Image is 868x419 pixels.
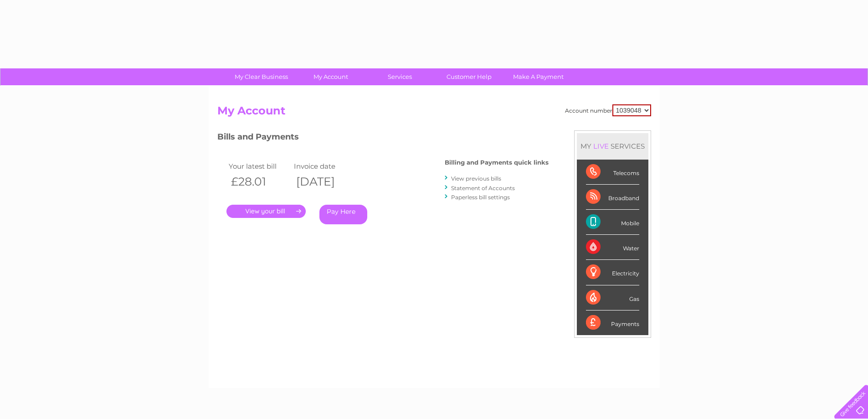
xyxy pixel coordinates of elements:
a: Statement of Accounts [451,185,515,191]
a: Customer Help [431,68,507,85]
a: View previous bills [451,175,501,182]
div: Water [586,235,639,260]
th: [DATE] [292,172,357,191]
div: MY SERVICES [577,133,648,159]
a: Services [362,68,437,85]
h4: Billing and Payments quick links [445,159,549,166]
td: Invoice date [292,160,357,172]
a: Pay Here [319,205,367,224]
h2: My Account [217,104,651,122]
a: Paperless bill settings [451,194,510,201]
div: Account number [565,104,651,116]
a: Make A Payment [501,68,576,85]
a: My Account [293,68,368,85]
div: LIVE [591,142,611,150]
div: Telecoms [586,160,639,185]
div: Gas [586,285,639,310]
div: Mobile [586,210,639,235]
div: Broadband [586,185,639,210]
div: Payments [586,310,639,335]
div: Electricity [586,260,639,285]
td: Your latest bill [226,160,292,172]
th: £28.01 [226,172,292,191]
h3: Bills and Payments [217,130,549,146]
a: My Clear Business [224,68,299,85]
a: . [226,205,306,218]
